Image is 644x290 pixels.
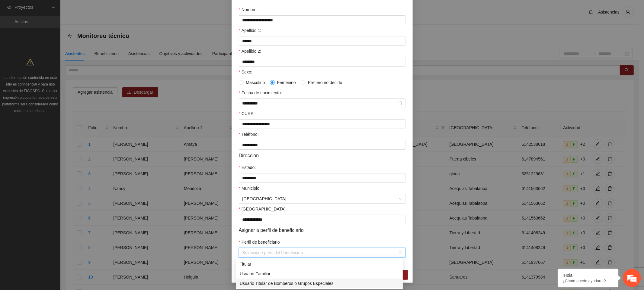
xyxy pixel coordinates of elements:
span: Dirección [239,152,259,159]
span: Masculino [244,79,268,86]
span: Femenino [275,79,298,86]
span: Chihuahua [242,194,402,203]
label: CURP: [239,110,255,117]
label: Nombre: [239,6,258,13]
input: Fecha de nacimiento: [242,100,396,107]
label: Sexo: [239,69,252,75]
div: Titular [240,261,399,267]
label: Perfil de beneficiario [239,239,280,245]
input: CURP: [239,119,405,129]
input: Perfil de beneficiario [242,248,398,257]
input: Teléfono: [239,140,405,150]
label: Municipio: [239,185,261,192]
input: Estado: [239,173,405,183]
span: Guardar [387,272,403,278]
span: Asignar a perfil de beneficiario [239,226,304,234]
label: Apellido 2: [239,48,261,55]
div: Usuario Familiar [240,270,399,277]
label: Apellido 1: [239,27,261,34]
label: Colonia: [239,206,287,212]
input: Nombre: [239,15,405,25]
input: Colonia: [239,215,405,224]
div: Chatee con nosotros ahora [31,31,101,39]
label: Teléfono: [239,131,259,138]
input: Apellido 1: [239,36,405,46]
label: Fecha de nacimiento: [239,89,282,96]
div: Titular [236,259,403,269]
div: Usuario Familiar [236,269,403,279]
div: Minimizar ventana de chat en vivo [99,3,114,17]
label: Estado: [239,164,256,171]
div: Usuario Titular de Bomberos o Grupos Especiales [236,279,403,288]
div: Usuario Titular de Bomberos o Grupos Especiales [240,280,399,287]
div: ¡Hola! [562,273,614,278]
span: Prefiero no decirlo [306,79,345,86]
span: Estamos en línea. [35,80,83,141]
textarea: Escriba su mensaje y pulse “Intro” [3,164,115,186]
input: Apellido 2: [239,57,405,67]
p: ¿Cómo puedo ayudarte? [562,279,614,283]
